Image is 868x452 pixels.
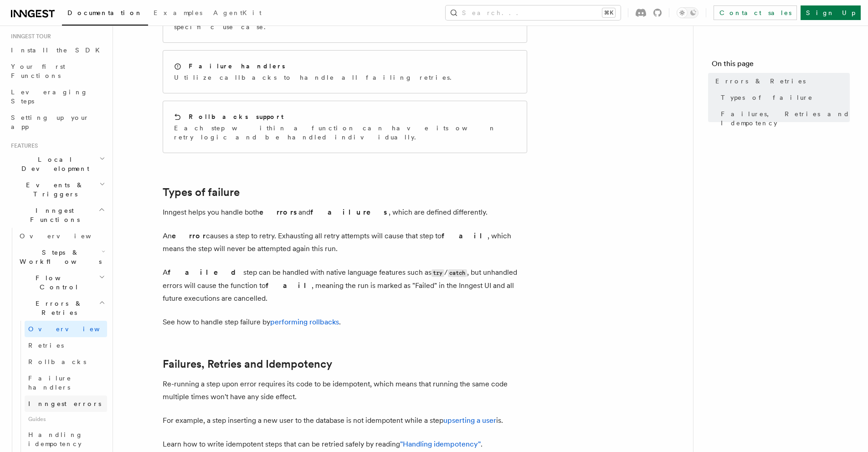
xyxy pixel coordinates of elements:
[266,281,312,290] strong: fail
[28,375,72,391] span: Failure handlers
[28,358,86,365] span: Rollbacks
[154,9,202,16] span: Examples
[163,186,240,199] a: Types of failure
[442,231,488,240] strong: fail
[28,325,122,333] span: Overview
[7,206,98,224] span: Inngest Functions
[168,268,243,277] strong: failed
[7,84,107,109] a: Leveraging Steps
[172,231,206,240] strong: error
[189,112,283,121] h2: Rollbacks support
[7,109,107,135] a: Setting up your app
[259,208,298,216] strong: errors
[163,266,527,305] p: A step can be handled with native language features such as / , but unhandled errors will cause t...
[677,7,699,18] button: Toggle dark mode
[28,400,101,407] span: Inngest errors
[163,414,527,427] p: For example, a step inserting a new user to the database is not idempotent while a step is.
[174,123,516,142] p: Each step within a function can have its own retry logic and be handled individually.
[163,50,527,93] a: Failure handlersUtilize callbacks to handle all failing retries.
[213,9,262,16] span: AgentKit
[446,5,621,20] button: Search...⌘K
[16,273,99,292] span: Flow Control
[715,77,806,86] span: Errors & Retries
[16,228,107,244] a: Overview
[443,416,496,425] a: upserting a user
[11,88,88,105] span: Leveraging Steps
[163,230,527,255] p: An causes a step to retry. Exhausting all retry attempts will cause that step to , which means th...
[16,248,102,266] span: Steps & Workflows
[721,93,813,102] span: Types of failure
[448,269,467,277] code: catch
[25,370,107,395] a: Failure handlers
[16,299,99,317] span: Errors & Retries
[7,58,107,84] a: Your first Functions
[163,358,332,370] a: Failures, Retries and Idempotency
[16,270,107,295] button: Flow Control
[28,431,83,447] span: Handling idempotency
[25,354,107,370] a: Rollbacks
[25,321,107,337] a: Overview
[11,63,65,79] span: Your first Functions
[163,206,527,219] p: Inngest helps you handle both and , which are defined differently.
[25,412,107,426] span: Guides
[721,109,850,128] span: Failures, Retries and Idempotency
[16,244,107,270] button: Steps & Workflows
[11,114,89,130] span: Setting up your app
[7,151,107,177] button: Local Development
[16,295,107,321] button: Errors & Retries
[208,3,267,25] a: AgentKit
[7,33,51,40] span: Inngest tour
[431,269,444,277] code: try
[270,318,339,326] a: performing rollbacks
[310,208,389,216] strong: failures
[717,89,850,106] a: Types of failure
[62,3,148,26] a: Documentation
[163,438,527,451] p: Learn how to write idempotent steps that can be retried safely by reading .
[25,337,107,354] a: Retries
[7,202,107,228] button: Inngest Functions
[67,9,143,16] span: Documentation
[20,232,113,240] span: Overview
[712,73,850,89] a: Errors & Retries
[163,101,527,153] a: Rollbacks supportEach step within a function can have its own retry logic and be handled individu...
[25,426,107,452] a: Handling idempotency
[714,5,797,20] a: Contact sales
[712,58,850,73] h4: On this page
[602,8,615,17] kbd: ⌘K
[7,177,107,202] button: Events & Triggers
[25,395,107,412] a: Inngest errors
[7,155,99,173] span: Local Development
[801,5,861,20] a: Sign Up
[163,378,527,403] p: Re-running a step upon error requires its code to be idempotent, which means that running the sam...
[7,142,38,149] span: Features
[174,73,457,82] p: Utilize callbacks to handle all failing retries.
[7,180,99,199] span: Events & Triggers
[163,316,527,329] p: See how to handle step failure by .
[717,106,850,131] a: Failures, Retries and Idempotency
[28,342,64,349] span: Retries
[148,3,208,25] a: Examples
[11,46,105,54] span: Install the SDK
[16,321,107,452] div: Errors & Retries
[400,440,481,448] a: "Handling idempotency"
[189,62,285,71] h2: Failure handlers
[7,42,107,58] a: Install the SDK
